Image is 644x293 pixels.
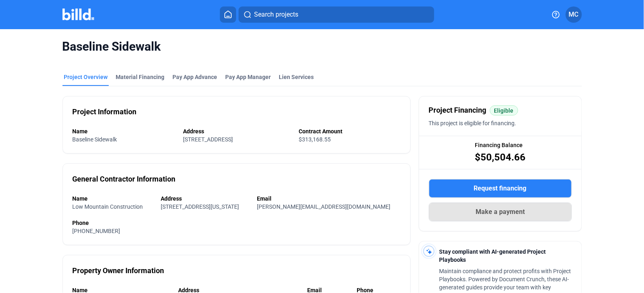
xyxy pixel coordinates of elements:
div: Property Owner Information [73,265,164,276]
div: Name [73,127,175,135]
span: Request financing [474,184,527,193]
span: Pay App Manager [226,73,271,81]
span: MC [569,10,579,19]
mat-chip: Eligible [490,105,518,115]
span: Baseline Sidewalk [73,136,117,143]
div: Address [161,195,249,203]
div: Lien Services [279,73,314,81]
span: Make a payment [476,207,525,217]
span: $50,504.66 [475,151,526,164]
div: Name [73,195,153,203]
button: Make a payment [429,203,572,221]
span: [PERSON_NAME][EMAIL_ADDRESS][DOMAIN_NAME] [257,203,391,210]
span: Financing Balance [475,141,523,149]
span: [STREET_ADDRESS][US_STATE] [161,203,239,210]
div: Contract Amount [299,127,400,135]
span: [STREET_ADDRESS] [183,136,233,143]
span: Baseline Sidewalk [62,39,582,54]
span: [PHONE_NUMBER] [73,228,121,234]
span: This project is eligible for financing. [429,120,517,126]
div: General Contractor Information [73,173,176,185]
span: $313,168.55 [299,136,331,143]
div: Project Information [73,106,137,118]
div: Phone [73,219,401,227]
button: Search projects [239,6,434,23]
img: Billd Company Logo [62,9,95,20]
div: Material Financing [116,73,165,81]
span: Search projects [254,10,298,19]
span: Project Financing [429,105,487,116]
button: MC [566,6,582,23]
div: Email [257,195,401,203]
span: Low Mountain Construction [73,203,143,210]
button: Request financing [429,179,572,198]
div: Address [183,127,291,135]
span: Stay compliant with AI-generated Project Playbooks [439,248,546,263]
div: Project Overview [64,73,108,81]
div: Pay App Advance [173,73,218,81]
